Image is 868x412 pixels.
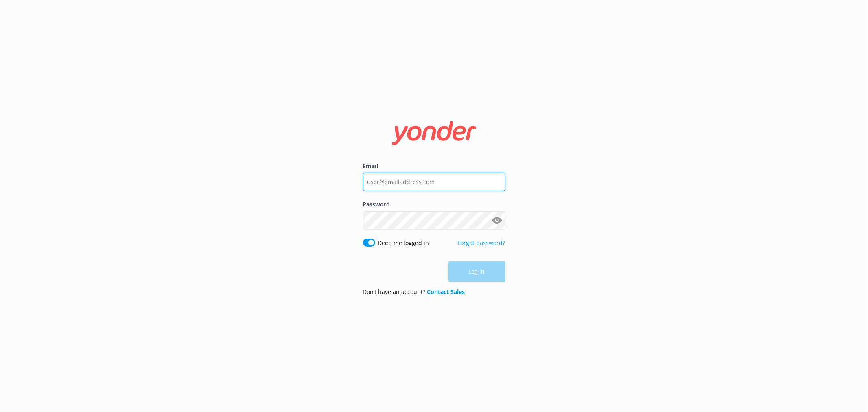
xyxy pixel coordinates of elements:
label: Password [363,200,505,209]
label: Keep me logged in [378,239,429,248]
p: Don’t have an account? [363,287,465,296]
input: user@emailaddress.com [363,173,505,191]
a: Forgot password? [458,239,505,247]
label: Email [363,162,505,171]
a: Contact Sales [427,288,465,296]
button: Show password [489,212,505,228]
